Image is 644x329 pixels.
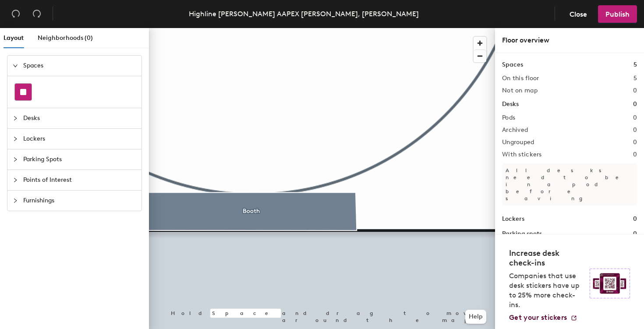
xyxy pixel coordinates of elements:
[23,149,136,170] span: Parking Spots
[502,35,637,46] div: Floor overview
[23,56,136,76] span: Spaces
[4,34,24,42] span: Layout
[633,151,637,158] h2: 0
[633,87,637,94] h2: 0
[633,99,637,109] h1: 0
[28,5,46,23] button: Redo (⌘ + ⇧ + Z)
[509,248,584,268] h4: Increase desk check-ins
[502,163,637,205] p: All desks need to be in a pod before saving
[502,229,542,239] h1: Parking spots
[633,75,637,82] h2: 5
[13,116,18,121] span: collapsed
[502,87,538,94] h2: Not on map
[23,170,136,190] span: Points of Interest
[13,198,18,203] span: collapsed
[570,10,587,18] span: Close
[509,313,567,322] span: Get your stickers
[11,9,20,18] span: undo
[502,139,534,146] h2: Ungrouped
[38,34,93,42] span: Neighborhoods (0)
[633,229,637,239] h1: 0
[502,127,528,134] h2: Archived
[605,10,630,18] span: Publish
[633,60,637,70] h1: 5
[465,310,486,324] button: Help
[502,114,515,121] h2: Pods
[590,269,630,298] img: Sticker logo
[13,157,18,162] span: collapsed
[562,5,594,23] button: Close
[509,313,577,322] a: Get your stickers
[189,8,419,19] div: Highline [PERSON_NAME] AAPEX [PERSON_NAME], [PERSON_NAME]
[23,191,136,211] span: Furnishings
[13,63,18,68] span: expanded
[633,139,637,146] h2: 0
[598,5,637,23] button: Publish
[502,60,523,70] h1: Spaces
[502,99,519,109] h1: Desks
[633,127,637,134] h2: 0
[502,75,539,82] h2: On this floor
[633,114,637,121] h2: 0
[509,271,584,310] p: Companies that use desk stickers have up to 25% more check-ins.
[13,177,18,183] span: collapsed
[633,214,637,224] h1: 0
[13,136,18,142] span: collapsed
[7,5,25,23] button: Undo (⌘ + Z)
[23,129,136,149] span: Lockers
[502,214,524,224] h1: Lockers
[23,108,136,128] span: Desks
[502,151,542,158] h2: With stickers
